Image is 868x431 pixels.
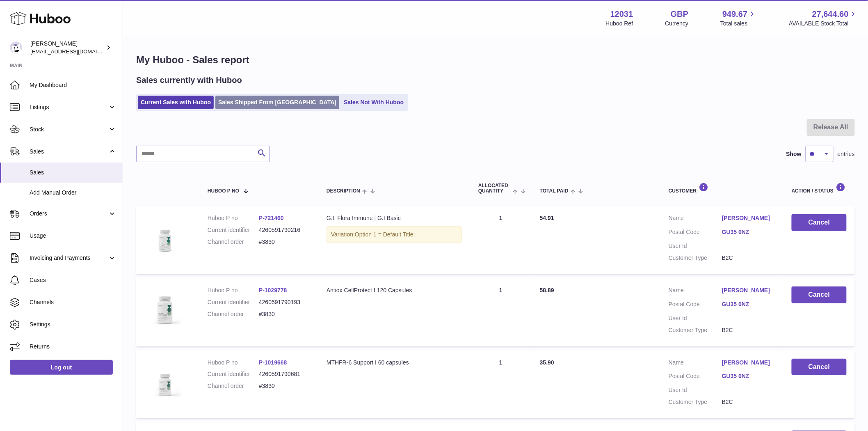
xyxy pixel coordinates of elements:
[722,326,775,334] dd: B2C
[722,9,747,20] span: 949.67
[671,9,688,20] strong: GBP
[138,96,214,109] a: Current Sales with Huboo
[208,238,259,246] dt: Channel order
[259,370,310,378] dd: 4260591790681
[478,183,511,194] span: ALLOCATED Quantity
[669,183,775,194] div: Customer
[669,359,722,369] dt: Name
[789,20,858,28] span: AVAILABLE Stock Total
[136,53,855,66] h1: My Huboo - Sales report
[30,189,116,197] span: Add Manual Order
[144,359,185,400] img: 120311736935863.jpg
[669,300,722,310] dt: Postal Code
[470,351,532,419] td: 1
[259,226,310,234] dd: 4260591790216
[606,20,633,28] div: Huboo Ref
[669,314,722,322] dt: User Id
[669,287,722,296] dt: Name
[259,359,287,366] a: P-1019668
[30,126,108,133] span: Stock
[720,20,757,28] span: Total sales
[327,188,360,194] span: Description
[792,183,847,194] div: Action / Status
[208,298,259,306] dt: Current identifier
[792,287,847,303] button: Cancel
[540,188,569,194] span: Total paid
[208,310,259,318] dt: Channel order
[540,287,554,293] span: 58.89
[30,169,116,177] span: Sales
[208,214,259,222] dt: Huboo P no
[144,214,185,255] img: 120311718619781.jpg
[786,150,802,158] label: Show
[327,214,462,222] div: G.I. Flora Immune | G.I Basic
[30,343,116,351] span: Returns
[792,359,847,376] button: Cancel
[30,276,116,284] span: Cases
[327,287,462,294] div: Antiox CellProtect I 120 Capsules
[259,298,310,306] dd: 4260591790193
[722,287,775,294] a: [PERSON_NAME]
[792,214,847,231] button: Cancel
[669,386,722,394] dt: User Id
[669,326,722,334] dt: Customer Type
[540,359,554,366] span: 35.90
[722,254,775,262] dd: B2C
[208,370,259,378] dt: Current identifier
[669,372,722,382] dt: Postal Code
[30,210,108,218] span: Orders
[722,372,775,380] a: GU35 0NZ
[355,231,415,238] span: Option 1 = Default Title;
[30,254,108,262] span: Invoicing and Payments
[722,300,775,308] a: GU35 0NZ
[610,9,633,20] strong: 12031
[722,228,775,236] a: GU35 0NZ
[341,96,407,109] a: Sales Not With Huboo
[665,20,689,28] div: Currency
[10,41,22,54] img: internalAdmin-12031@internal.huboo.com
[669,242,722,250] dt: User Id
[208,359,259,367] dt: Huboo P no
[259,238,310,246] dd: #3830
[470,278,532,346] td: 1
[10,360,113,375] a: Log out
[669,228,722,238] dt: Postal Code
[30,148,108,156] span: Sales
[208,382,259,390] dt: Channel order
[720,9,757,28] a: 949.67 Total sales
[208,226,259,234] dt: Current identifier
[30,298,116,306] span: Channels
[327,226,462,243] div: Variation:
[259,215,284,221] a: P-721460
[30,232,116,240] span: Usage
[30,81,116,89] span: My Dashboard
[30,48,121,55] span: [EMAIL_ADDRESS][DOMAIN_NAME]
[208,287,259,294] dt: Huboo P no
[259,382,310,390] dd: #3830
[259,287,287,293] a: P-1029778
[470,206,532,274] td: 1
[812,9,849,20] span: 27,644.60
[259,310,310,318] dd: #3830
[669,398,722,406] dt: Customer Type
[327,359,462,367] div: MTHFR-6 Support I 60 capsules
[722,359,775,367] a: [PERSON_NAME]
[30,321,116,328] span: Settings
[722,214,775,222] a: [PERSON_NAME]
[208,188,239,194] span: Huboo P no
[30,40,104,55] div: [PERSON_NAME]
[669,214,722,224] dt: Name
[722,398,775,406] dd: B2C
[838,150,855,158] span: entries
[136,75,242,86] h2: Sales currently with Huboo
[30,103,108,111] span: Listings
[789,9,858,28] a: 27,644.60 AVAILABLE Stock Total
[215,96,339,109] a: Sales Shipped From [GEOGRAPHIC_DATA]
[540,215,554,221] span: 54.91
[669,254,722,262] dt: Customer Type
[144,287,185,328] img: 1737977430.jpg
